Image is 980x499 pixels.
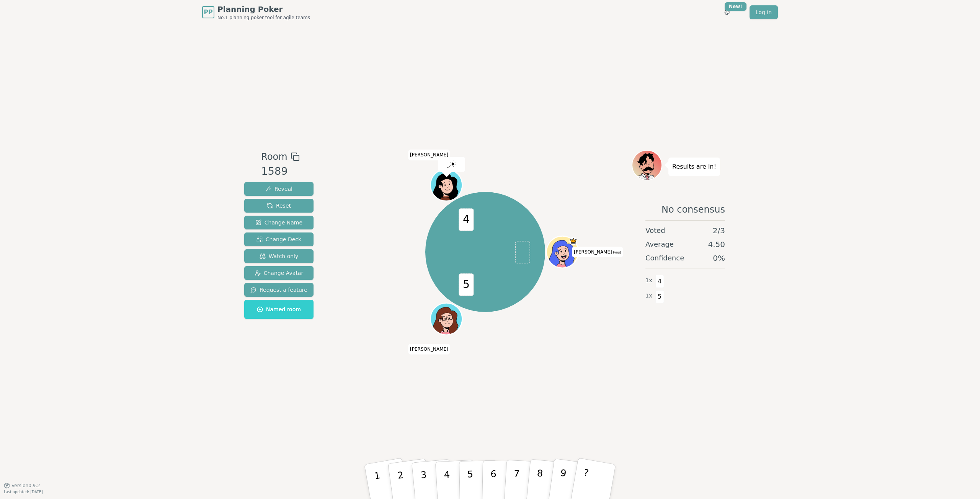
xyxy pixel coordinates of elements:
[257,306,301,313] span: Named room
[255,219,302,226] span: Change Name
[548,237,578,267] button: Click to change your avatar
[655,275,664,288] span: 4
[408,150,450,160] span: Click to change your name
[655,290,664,303] span: 5
[708,239,725,250] span: 4.50
[244,216,314,229] button: Change Name
[713,225,725,236] span: 2 / 3
[645,239,674,250] span: Average
[720,5,734,19] button: New!
[267,202,291,210] span: Reset
[645,276,652,285] span: 1 x
[612,251,621,254] span: (you)
[645,292,652,300] span: 1 x
[244,300,314,319] button: Named room
[244,199,314,213] button: Reset
[447,161,456,168] img: reveal
[713,253,725,263] span: 0 %
[750,5,778,19] a: Log in
[204,8,212,17] span: PP
[244,182,314,196] button: Reveal
[217,4,310,15] span: Planning Poker
[4,490,43,494] span: Last updated: [DATE]
[408,344,450,354] span: Click to change your name
[261,164,299,179] div: 1589
[725,2,746,11] div: New!
[244,266,314,280] button: Change Avatar
[661,203,725,216] span: No consensus
[645,225,665,236] span: Voted
[256,236,301,243] span: Change Deck
[202,4,310,21] a: PPPlanning PokerNo.1 planning poker tool for agile teams
[244,249,314,263] button: Watch only
[261,150,287,164] span: Room
[244,283,314,297] button: Request a feature
[250,286,307,294] span: Request a feature
[4,483,40,489] button: Version0.9.2
[255,269,304,277] span: Change Avatar
[459,208,474,231] span: 4
[265,185,292,193] span: Reveal
[244,232,314,246] button: Change Deck
[645,253,684,263] span: Confidence
[572,247,623,257] span: Click to change your name
[11,483,40,489] span: Version 0.9.2
[459,273,474,296] span: 5
[217,15,310,21] span: No.1 planning poker tool for agile teams
[260,252,299,260] span: Watch only
[570,237,578,245] span: Ellen is the host
[672,161,716,172] p: Results are in!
